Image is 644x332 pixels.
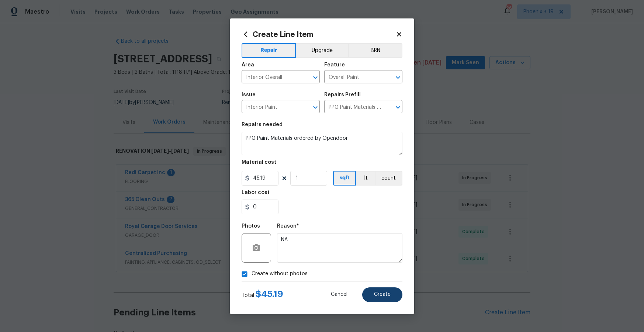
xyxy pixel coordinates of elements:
[324,92,361,97] h5: Repairs Prefill
[310,102,321,113] button: Open
[375,171,402,186] button: count
[242,224,260,229] h5: Photos
[242,190,270,195] h5: Labor cost
[296,43,349,58] button: Upgrade
[331,292,347,297] span: Cancel
[252,270,308,278] span: Create without photos
[256,290,283,298] span: $ 45.19
[277,233,402,263] textarea: NA
[242,160,276,165] h5: Material cost
[242,132,402,155] textarea: PPG Paint Materials ordered by Opendoor
[242,30,396,38] h2: Create Line Item
[374,292,391,297] span: Create
[310,72,321,83] button: Open
[242,62,254,68] h5: Area
[242,43,296,58] button: Repair
[393,102,403,113] button: Open
[242,92,256,97] h5: Issue
[277,224,299,229] h5: Reason*
[333,171,356,186] button: sqft
[362,287,402,302] button: Create
[356,171,375,186] button: ft
[393,72,403,83] button: Open
[324,62,345,68] h5: Feature
[348,43,402,58] button: BRN
[242,290,283,299] div: Total
[319,287,359,302] button: Cancel
[242,122,283,127] h5: Repairs needed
